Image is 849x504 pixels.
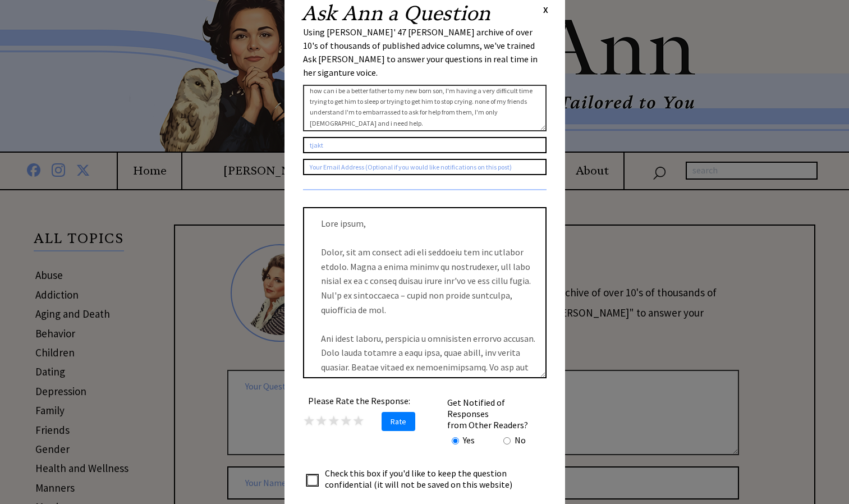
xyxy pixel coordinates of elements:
h2: Ask Ann a Question [301,3,490,24]
div: Using [PERSON_NAME]' 47 [PERSON_NAME] archive of over 10's of thousands of published advice colum... [303,25,547,79]
textarea: Lore ipsum, Dolor, sit am consect adi eli seddoeiu tem inc utlabor etdolo. Magna a enima minimv q... [303,207,547,378]
td: Check this box if you'd like to keep the question confidential (it will not be saved on this webs... [324,467,523,491]
span: ★ [328,412,340,429]
span: ★ [340,412,352,429]
span: ★ [352,412,365,429]
span: ★ [315,412,328,429]
input: Your Name or Nickname (Optional) [303,137,547,153]
span: Rate [382,412,415,431]
span: X [543,4,548,15]
center: Please Rate the Response: [303,395,415,406]
td: Yes [462,434,475,446]
span: ★ [303,412,315,429]
input: Your Email Address (Optional if you would like notifications on this post) [303,159,547,175]
td: No [514,434,526,446]
td: Get Notified of Responses from Other Readers? [447,396,545,431]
